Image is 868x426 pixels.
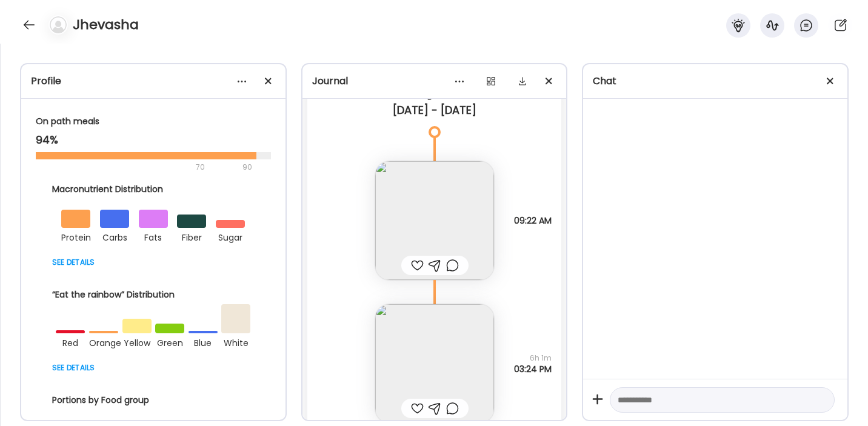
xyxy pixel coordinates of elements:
div: Portions by Food group [52,394,255,407]
div: red [56,333,85,350]
div: Chat [593,74,838,88]
h4: Jhevasha [73,15,139,35]
span: 6h 1m [514,353,552,364]
div: 70 [36,160,239,175]
img: images%2F5wR2UHteAyeVVLwGLRcDEy74Fua2%2FoOFmwc1FPvaIv4j9a1C5%2FTKsALIq9LaNzYFzFj0aX_240 [375,161,494,280]
div: sugar [216,228,245,245]
div: Journal [312,74,557,88]
div: On path meals [36,115,271,128]
div: 90 [241,160,253,175]
div: Profile [31,74,276,88]
div: protein [61,228,90,245]
div: fats [139,228,168,245]
div: orange [89,333,118,350]
div: carbs [100,228,129,245]
img: bg-avatar-default.svg [50,16,67,33]
div: fiber [177,228,206,245]
div: white [221,333,250,350]
div: [DATE] - [DATE] [317,103,552,118]
img: images%2F5wR2UHteAyeVVLwGLRcDEy74Fua2%2Fdpz9m1dDLFOrnxiS0iTk%2F1QDW9J4Fe8a23JelEron_240 [375,304,494,423]
div: “Eat the rainbow” Distribution [52,288,255,301]
div: green [155,333,184,350]
div: Macronutrient Distribution [52,183,255,196]
div: blue [189,333,218,350]
span: 09:22 AM [514,215,552,226]
div: yellow [122,333,152,350]
span: 03:24 PM [514,364,552,374]
div: 94% [36,133,271,147]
